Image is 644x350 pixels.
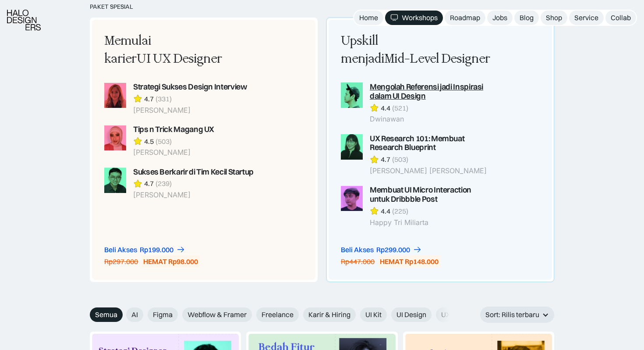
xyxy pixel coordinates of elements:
a: Jobs [487,11,513,25]
div: (521) [392,104,408,113]
div: 4.4 [381,104,390,113]
div: Rp199.000 [140,245,173,254]
a: Collab [605,11,636,25]
div: Home [359,13,378,22]
div: [PERSON_NAME] [PERSON_NAME] [370,167,492,175]
div: Workshops [402,13,438,22]
a: Roadmap [445,11,485,25]
span: UI Kit [365,310,382,319]
a: Sukses Berkarir di Tim Kecil Startup4.7(239)[PERSON_NAME] [104,168,255,200]
a: Membuat UI Micro Interaction untuk Dribbble Post4.4(225)Happy Tri Miliarta [341,186,492,227]
div: Upskill menjadi [341,32,492,68]
a: Tips n Trick Magang UX4.5(503)[PERSON_NAME] [104,125,255,157]
form: Email Form [90,307,453,322]
div: (331) [156,94,172,104]
div: Blog [520,13,534,22]
div: Service [574,13,598,22]
div: 4.5 [144,137,154,146]
a: Home [354,11,383,25]
div: UX Research 101: Membuat Research Blueprint [370,134,492,153]
div: [PERSON_NAME] [133,148,214,157]
div: Rp299.000 [376,245,410,254]
a: UX Research 101: Membuat Research Blueprint4.7(503)[PERSON_NAME] [PERSON_NAME] [341,134,492,175]
div: HEMAT Rp98.000 [143,257,198,266]
div: HEMAT Rp148.000 [380,257,439,266]
div: PAKET SPESIAL [90,3,554,11]
div: Tips n Trick Magang UX [133,125,214,134]
span: Karir & Hiring [308,310,350,319]
a: Beli AksesRp299.000 [341,245,422,254]
span: Webflow & Framer [188,310,247,319]
div: (503) [156,137,172,146]
div: Strategi Sukses Design Interview [133,82,247,92]
div: Beli Akses [341,245,374,254]
a: Mengolah Referensi jadi Inspirasi dalam UI Design4.4(521)Dwinawan [341,82,492,124]
div: Membuat UI Micro Interaction untuk Dribbble Post [370,186,492,204]
div: Jobs [492,13,507,22]
span: UI UX Designer [137,51,222,66]
div: Shop [546,13,562,22]
div: [PERSON_NAME] [133,191,254,199]
span: Figma [153,310,173,319]
span: UX Design [441,310,474,319]
div: Roadmap [450,13,480,22]
div: Rp297.000 [104,257,138,266]
span: UI Design [396,310,426,319]
div: Memulai karier [104,32,255,68]
div: Mengolah Referensi jadi Inspirasi dalam UI Design [370,82,492,101]
a: Workshops [385,11,443,25]
a: Beli AksesRp199.000 [104,245,185,254]
a: Shop [541,11,567,25]
span: Freelance [262,310,294,319]
div: Beli Akses [104,245,137,254]
div: [PERSON_NAME] [133,106,247,114]
div: Rp447.000 [341,257,375,266]
div: 4.4 [381,207,390,216]
div: 4.7 [381,155,390,164]
div: Sukses Berkarir di Tim Kecil Startup [133,168,254,177]
div: Dwinawan [370,115,492,123]
span: AI [131,310,138,319]
div: Sort: Rilis terbaru [485,310,539,319]
span: Mid-Level Designer [384,51,490,66]
a: Service [569,11,604,25]
div: (239) [156,179,172,188]
div: Collab [611,13,631,22]
a: Blog [514,11,539,25]
div: (503) [392,155,408,164]
div: Happy Tri Miliarta [370,218,492,227]
a: Strategi Sukses Design Interview4.7(331)[PERSON_NAME] [104,82,255,114]
span: Semua [95,310,117,319]
div: 4.7 [144,94,154,104]
div: Sort: Rilis terbaru [480,307,554,323]
div: (225) [392,207,408,216]
div: 4.7 [144,179,154,188]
